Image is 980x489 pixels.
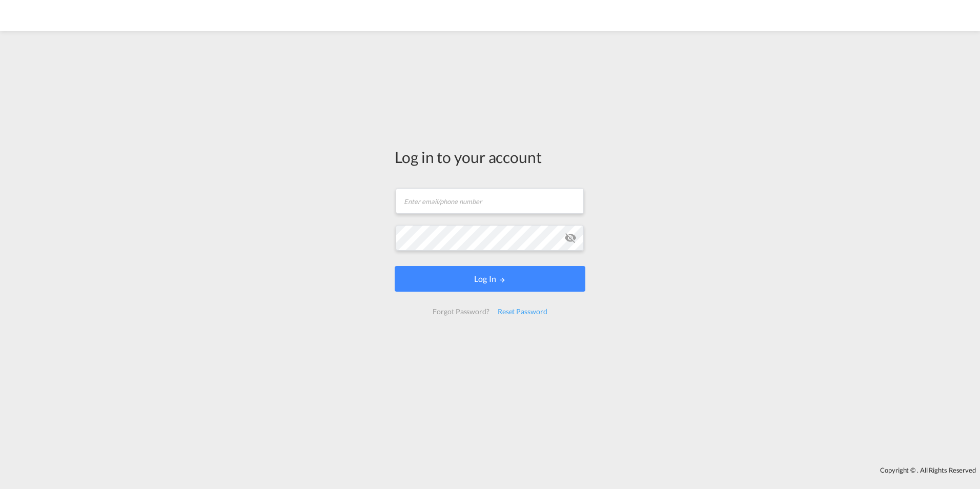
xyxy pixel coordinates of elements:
[564,232,577,244] md-icon: icon-eye-off
[395,146,585,168] div: Log in to your account
[396,188,584,214] input: Enter email/phone number
[494,302,552,321] div: Reset Password
[395,266,585,292] button: LOGIN
[428,302,493,321] div: Forgot Password?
